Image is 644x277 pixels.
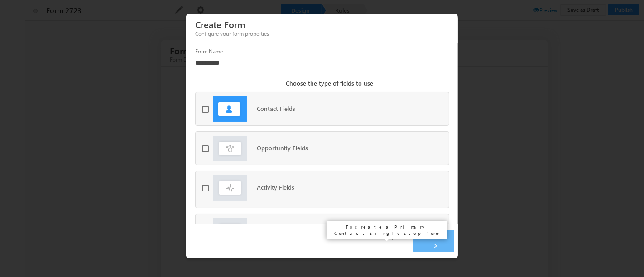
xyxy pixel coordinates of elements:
span: Activity Fields [257,183,294,191]
span: Contact Fields [257,105,295,112]
p: To create a Primary Contact Single step form [330,224,443,236]
button: Next [413,230,454,252]
div: Form Name [195,48,464,60]
span: Configure your form properties [195,30,269,37]
button: Create with default options [336,230,413,244]
div: Choose the type of fields to use [195,79,464,92]
h3: Create Form [195,19,456,29]
span: Opportunity Fields [257,144,308,152]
